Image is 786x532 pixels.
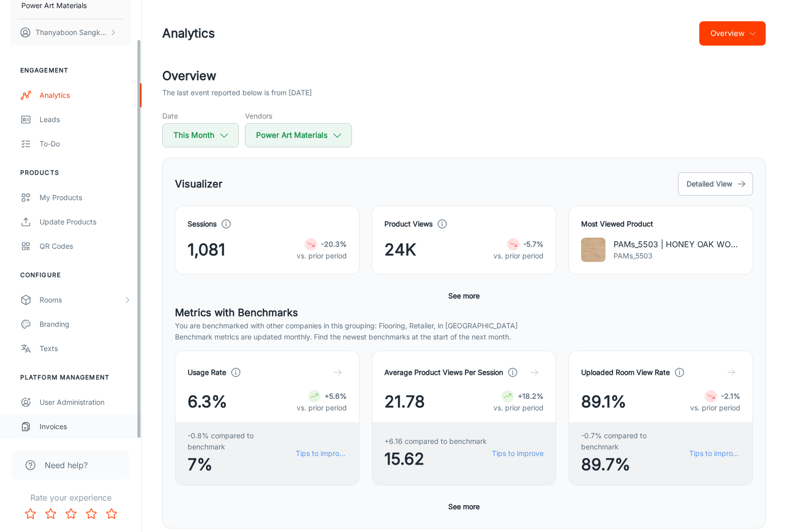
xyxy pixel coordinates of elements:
a: Tips to improve [492,448,544,459]
h5: Visualizer [175,176,223,192]
span: 21.78 [384,390,425,414]
h4: Uploaded Room View Rate [581,367,670,378]
h4: Product Views [384,218,433,230]
div: User Administration [40,397,131,408]
h4: Most Viewed Product [581,218,740,230]
button: Overview [699,21,766,46]
p: vs. prior period [493,402,544,413]
div: QR Codes [40,241,131,252]
span: 6.3% [188,390,227,414]
strong: -5.7% [523,240,544,248]
button: This Month [162,123,239,147]
button: Rate 1 star [20,504,41,524]
button: See more [444,498,484,516]
span: -0.7% compared to benchmark [581,430,685,452]
h5: Metrics with Benchmarks [175,305,753,320]
a: Tips to improve [689,448,740,459]
button: Rate 3 star [61,504,81,524]
button: Power Art Materials [245,123,352,147]
span: 24K [384,238,416,262]
strong: -2.1% [721,392,740,400]
button: Rate 2 star [41,504,61,524]
p: You are benchmarked with other companies in this grouping: Flooring, Retailer, in [GEOGRAPHIC_DATA] [175,320,753,331]
p: The last event reported below is from [DATE] [162,87,312,98]
h4: Average Product Views Per Session [384,367,503,378]
h2: Overview [162,67,766,85]
p: PAMs_5503 | HONEY OAK WOOD [614,238,740,250]
div: Analytics [40,90,131,101]
h4: Sessions [188,218,217,230]
p: Thanyaboon Sangkhavichit [35,27,107,38]
button: Thanyaboon Sangkhavichit [10,19,131,46]
strong: +5.6% [325,392,347,400]
p: vs. prior period [493,250,544,261]
span: -0.8% compared to benchmark [188,430,292,452]
h4: Usage Rate [188,367,226,378]
p: PAMs_5503 [614,250,740,261]
span: 89.7% [581,452,685,477]
div: Texts [40,343,131,354]
p: vs. prior period [297,250,347,261]
p: vs. prior period [690,402,740,413]
h1: Analytics [162,24,215,43]
div: Update Products [40,216,131,227]
div: To-do [40,138,131,149]
strong: +18.2% [518,392,544,400]
div: My Products [40,192,131,203]
div: Rooms [40,294,123,306]
p: Rate your experience [8,491,133,504]
button: Rate 5 star [101,504,122,524]
span: 89.1% [581,390,626,414]
a: Tips to improve [296,448,347,459]
button: Detailed View [678,172,753,196]
span: 7% [188,452,292,477]
img: PAMs_5503 | HONEY OAK WOOD [581,238,605,262]
div: Invoices [40,421,131,432]
button: See more [444,287,484,305]
p: Benchmark metrics are updated monthly. Find the newest benchmarks at the start of the next month. [175,331,753,343]
div: Branding [40,319,131,330]
button: Rate 4 star [81,504,101,524]
span: +6.16 compared to benchmark [384,436,487,447]
div: Leads [40,114,131,125]
strong: -20.3% [321,240,347,248]
h5: Date [162,110,239,121]
span: Need help? [45,459,88,471]
h5: Vendors [245,110,352,121]
p: vs. prior period [297,402,347,413]
span: 1,081 [188,238,225,262]
span: 15.62 [384,447,487,471]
